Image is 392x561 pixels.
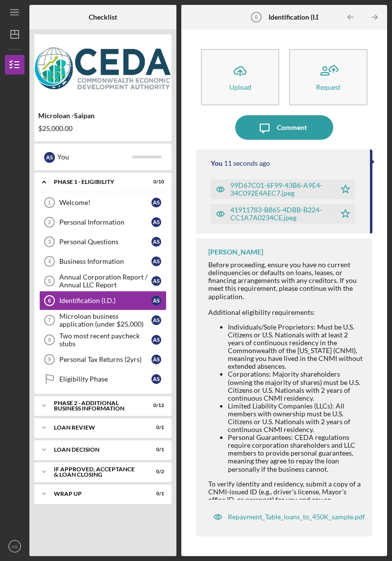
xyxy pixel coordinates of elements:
tspan: 2 [48,219,51,225]
b: Checklist [89,13,117,21]
div: 0 / 1 [147,425,164,431]
div: A S [151,315,161,325]
span: Additional eligibility requirements: [208,308,315,316]
div: Personal Questions [59,238,151,246]
div: Annual Corporation Report / Annual LLC Report [59,273,151,289]
tspan: 9 [48,357,51,362]
div: Wrap up [54,491,140,497]
button: Upload [201,49,279,105]
a: 4Business InformationAS [39,252,167,271]
div: [PERSON_NAME] [208,248,263,256]
a: 9Personal Tax Returns (2yrs)AS [39,350,167,369]
div: Eligibility Phase [59,375,151,383]
div: Microloan business application (under $25,000) [59,312,151,328]
a: 7Microloan business application (under $25,000)AS [39,310,167,330]
div: A S [151,217,161,227]
span: : All members with ownership must be U.S. Citizens or U.S. Nationals with 2 years of continuous C... [228,402,350,433]
tspan: 8 [48,337,51,343]
div: A S [151,276,161,286]
a: 2Personal InformationAS [39,212,167,232]
div: Request [316,83,341,91]
div: 0 / 1 [147,447,164,453]
span: Personal Guarantees [228,433,291,441]
div: 0 / 10 [147,179,164,185]
a: Eligibility PhaseAS [39,369,167,389]
div: Personal Tax Returns (2yrs) [59,356,151,363]
div: 0 / 12 [147,403,164,408]
div: A S [151,355,161,364]
div: 0 / 2 [147,469,164,475]
div: A S [151,296,161,306]
a: 6Identification (I.D.)AS [39,291,167,310]
div: You [211,159,222,167]
div: You [57,149,132,165]
a: 8Two most recent paycheck stubsAS [39,330,167,350]
div: A S [151,237,161,247]
text: AS [12,544,18,549]
span: Individuals/Sole Proprietors [228,323,314,331]
div: Business Information [59,257,151,265]
span: : Majority shareholders (owning the majority of shares) must be U.S. Citizens or U.S. Nationals w... [228,370,360,402]
tspan: 5 [48,278,51,284]
span: : Must be U.S. Citizens or U.S. Nationals with at least 2 years of continuous residency in the Co... [228,323,363,370]
div: A S [151,335,161,345]
tspan: 1 [48,200,51,205]
div: Phase 1 - Eligibility [54,179,140,185]
div: Personal Information [59,218,151,226]
div: Welcome! [59,199,151,206]
tspan: 3 [48,239,51,245]
div: Upload [229,83,251,91]
div: Identification (I.D.) [59,297,151,305]
img: Product logo [34,39,171,98]
div: A S [44,152,55,163]
time: 2025-10-15 19:57 [224,159,270,167]
div: $25,000.00 [38,125,168,132]
div: Loan decision [54,447,140,453]
a: 5Annual Corporation Report / Annual LLC ReportAS [39,271,167,291]
button: Repayment_Table_loans_to_450K_sample.pdf [208,507,370,527]
div: A S [151,198,161,207]
tspan: 6 [48,298,51,304]
div: A S [151,256,161,266]
div: 41911783-B865-4DBB-B224-CC1A7A0234CE.jpeg [230,206,331,222]
tspan: 6 [255,14,258,20]
span: Limited Liability Companies (LLCs) [228,402,332,410]
div: Microloan -Saipan [38,112,168,120]
tspan: 7 [48,317,51,323]
button: 41911783-B865-4DBB-B224-CC1A7A0234CE.jpeg [211,204,355,224]
div: A S [151,374,161,384]
button: 99D67C01-6F99-43B6-A9E4-34C092E4AEC7.jpeg [211,179,355,199]
span: : CEDA regulations require corporation shareholders and LLC members to provide personal guarantee... [228,433,355,473]
span: To verify identity and residency, submit a copy of a CNMI-issued ID (e.g., driver’s license, Mayo... [208,480,361,543]
div: If approved, acceptance & loan closing [54,466,140,478]
div: Repayment_Table_loans_to_450K_sample.pdf [228,513,365,521]
div: Comment [277,115,307,140]
button: AS [5,536,24,556]
tspan: 4 [48,258,51,264]
div: Loan Review [54,425,140,431]
div: Phase 2 - Additional Business Information [54,400,140,411]
div: 0 / 1 [147,491,164,497]
button: Request [289,49,367,105]
a: 3Personal QuestionsAS [39,232,167,252]
span: Before proceeding, ensure you have no current delinquencies or defaults on loans, leases, or fina... [208,260,357,300]
a: 1Welcome!AS [39,193,167,212]
div: 99D67C01-6F99-43B6-A9E4-34C092E4AEC7.jpeg [230,181,331,197]
div: Two most recent paycheck stubs [59,332,151,348]
b: Identification (I.D.) [269,13,324,21]
button: Comment [235,115,333,140]
span: Corporations [228,370,269,378]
